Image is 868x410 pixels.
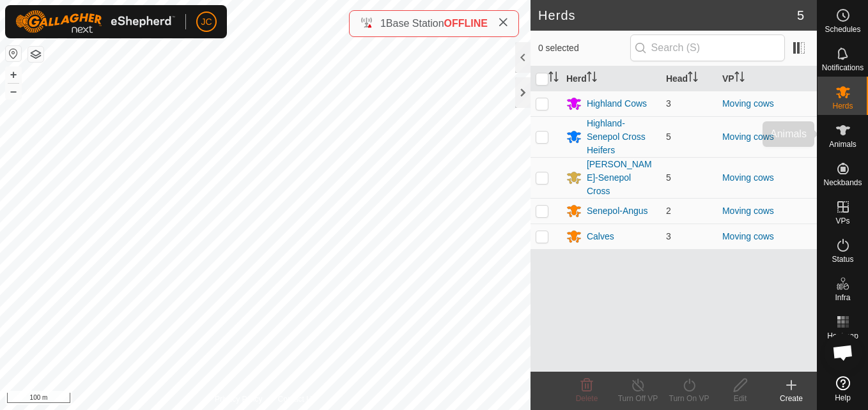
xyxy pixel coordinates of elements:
[722,172,774,183] a: Moving cows
[766,393,817,404] div: Create
[825,26,860,33] span: Schedules
[666,231,671,241] span: 3
[722,98,774,109] a: Moving cows
[28,47,43,62] button: Map Layers
[797,6,804,25] span: 5
[587,158,656,198] div: [PERSON_NAME]-Senepol Cross
[827,332,858,340] span: Heatmap
[824,333,862,372] a: Open chat
[835,394,851,402] span: Help
[612,393,663,404] div: Turn Off VP
[587,204,648,218] div: Senepol-Angus
[722,132,774,142] a: Moving cows
[835,217,849,225] span: VPs
[688,73,698,84] p-sorticon: Activate to sort
[587,97,647,110] div: Highland Cows
[538,8,797,23] h2: Herds
[823,179,862,186] span: Neckbands
[630,34,785,61] input: Search (S)
[722,206,774,216] a: Moving cows
[6,67,21,82] button: +
[818,371,868,407] a: Help
[587,117,656,157] div: Highland-Senepol Cross Heifers
[666,172,671,183] span: 5
[722,231,774,241] a: Moving cows
[278,393,316,405] a: Contact Us
[576,394,598,403] span: Delete
[6,46,21,61] button: Reset Map
[561,66,661,91] th: Herd
[538,42,630,55] span: 0 selected
[201,15,212,29] span: JC
[663,393,715,404] div: Turn On VP
[734,73,745,84] p-sorticon: Activate to sort
[661,66,717,91] th: Head
[380,18,386,29] span: 1
[587,230,614,243] div: Calves
[548,73,559,84] p-sorticon: Activate to sort
[717,66,817,91] th: VP
[715,393,766,404] div: Edit
[832,102,853,110] span: Herds
[666,132,671,142] span: 5
[822,64,864,72] span: Notifications
[6,84,21,99] button: –
[587,73,597,84] p-sorticon: Activate to sort
[386,18,444,29] span: Base Station
[215,393,263,405] a: Privacy Policy
[829,140,856,148] span: Animals
[15,10,175,33] img: Gallagher Logo
[835,294,850,301] span: Infra
[666,206,671,216] span: 2
[444,18,488,29] span: OFFLINE
[666,98,671,109] span: 3
[832,255,853,263] span: Status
